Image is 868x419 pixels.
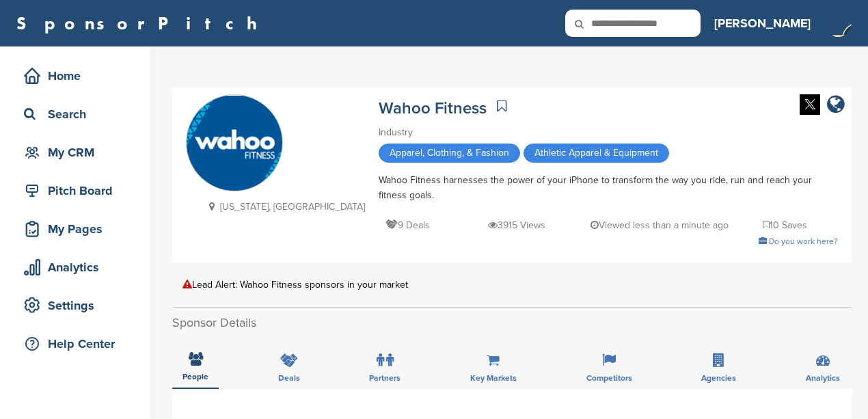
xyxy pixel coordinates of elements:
span: Analytics [806,374,840,382]
a: [PERSON_NAME] [714,8,811,38]
div: Help Center [21,332,137,356]
div: Settings [21,293,137,318]
div: Search [21,102,137,126]
div: Analytics [21,255,137,280]
div: My CRM [21,140,137,165]
div: Wahoo Fitness harnesses the power of your iPhone to transform the way you ride, run and reach you... [379,173,838,203]
a: company link [827,94,845,117]
a: My Pages [14,213,137,245]
a: Home [14,60,137,92]
p: Viewed less than a minute ago [591,217,729,234]
a: Search [14,98,137,130]
img: Sponsorpitch & Wahoo Fitness [187,96,282,191]
img: Twitter white [800,94,820,115]
span: People [182,373,208,381]
div: My Pages [21,217,137,241]
span: Do you work here? [769,236,838,246]
h3: [PERSON_NAME] [714,14,811,33]
h2: Sponsor Details [172,314,852,332]
p: 10 Saves [763,217,807,234]
p: 9 Deals [385,217,430,234]
span: Deals [278,374,300,382]
span: Agencies [701,374,736,382]
p: 3915 Views [488,217,545,234]
a: Do you work here? [759,236,838,246]
a: Wahoo Fitness [379,98,487,118]
span: Competitors [586,374,632,382]
div: Home [21,64,137,88]
span: Athletic Apparel & Equipment [524,144,669,163]
a: Analytics [14,252,137,283]
div: Industry [379,125,838,140]
a: Pitch Board [14,175,137,206]
a: SponsorPitch [16,14,266,32]
span: Apparel, Clothing, & Fashion [379,144,520,163]
span: Partners [369,374,401,382]
a: My CRM [14,137,137,168]
a: Help Center [14,328,137,360]
div: Pitch Board [21,178,137,203]
span: Key Markets [470,374,517,382]
div: Lead Alert: Wahoo Fitness sponsors in your market [182,280,841,290]
a: Settings [14,290,137,321]
p: [US_STATE], [GEOGRAPHIC_DATA] [203,198,365,215]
